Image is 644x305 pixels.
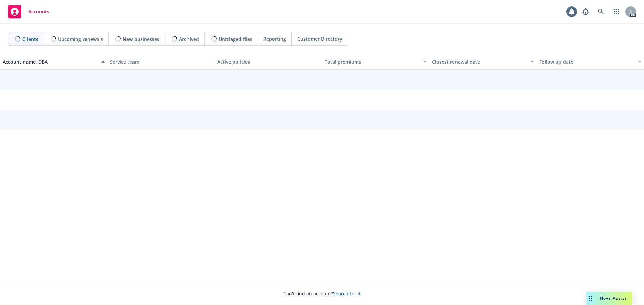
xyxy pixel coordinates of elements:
[283,290,361,297] span: Can't find an account?
[58,35,103,43] span: Upcoming renewals
[179,35,199,43] span: Archived
[610,5,623,18] a: Switch app
[586,292,595,305] div: Drag to move
[217,58,319,65] div: Active policies
[28,9,49,14] span: Accounts
[594,5,608,18] a: Search
[107,54,215,70] button: Service team
[22,35,38,43] span: Clients
[539,58,634,65] div: Follow up date
[579,5,592,18] a: Report a Bug
[110,58,212,65] div: Service team
[432,58,527,65] div: Closest renewal date
[325,58,419,65] div: Total premiums
[297,35,342,42] span: Customer Directory
[123,35,159,43] span: New businesses
[322,54,429,70] button: Total premiums
[219,35,252,43] span: Untriaged files
[263,35,286,42] span: Reporting
[586,292,632,305] button: Nova Assist
[537,54,644,70] button: Follow up date
[429,54,537,70] button: Closest renewal date
[5,2,52,21] a: Accounts
[215,54,322,70] button: Active policies
[333,290,361,297] a: Search for it
[3,58,97,65] div: Account name, DBA
[600,295,627,301] span: Nova Assist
